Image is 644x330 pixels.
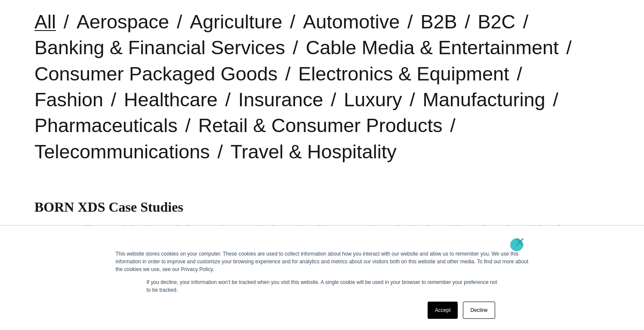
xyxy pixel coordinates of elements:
a: Agriculture [190,11,282,33]
a: Manufacturing [422,89,545,111]
div: This website stores cookies on your computer. These cookies are used to collect information about... [116,250,529,273]
a: Telecommunications [34,141,210,163]
a: × [515,238,525,246]
a: Banking & Financial Services [34,37,285,59]
a: Aerospace [77,11,169,33]
a: Luxury [344,89,402,111]
a: B2C [478,11,515,33]
a: B2B [420,11,457,33]
a: Decline [463,302,495,319]
a: Electronics & Equipment [298,63,509,85]
a: Consumer Packaged Goods [34,63,277,85]
a: Fashion [34,89,103,111]
a: Pharmaceuticals [34,114,178,136]
h1: BORN XDS Case Studies [34,199,610,215]
p: If you decline, your information won’t be tracked when you visit this website. A single cookie wi... [147,278,498,294]
a: Travel & Hospitality [231,141,397,163]
a: Cable Media & Entertainment [306,37,559,59]
a: Healthcare [124,89,218,111]
a: Automotive [303,11,400,33]
a: Retail & Consumer Products [198,114,443,136]
p: Our case studies span industries, and all B2B and B2C verticals. Explore visionary experience des... [34,222,610,248]
a: Insurance [238,89,324,111]
a: Accept [428,302,458,319]
a: All [34,11,56,33]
